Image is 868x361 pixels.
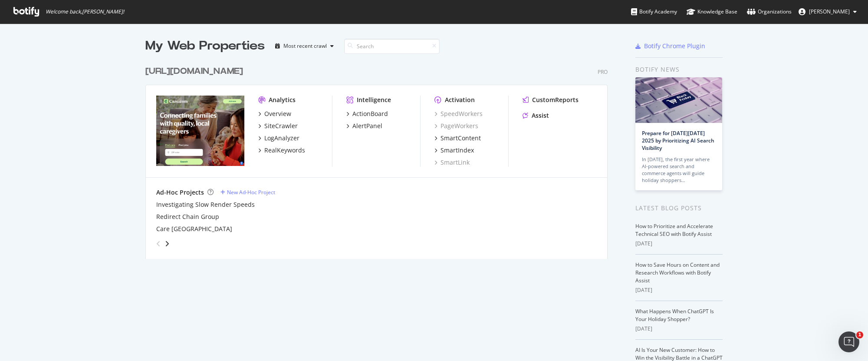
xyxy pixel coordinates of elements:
div: AlertPanel [352,122,382,130]
div: Latest Blog Posts [635,203,723,213]
span: Welcome back, [PERSON_NAME] ! [46,8,124,15]
span: MIke Davis [809,8,850,15]
div: New Ad-Hoc Project [227,189,275,196]
a: LogAnalyzer [258,134,299,142]
a: [URL][DOMAIN_NAME] [145,65,247,78]
div: angle-right [164,239,170,248]
a: Botify Chrome Plugin [635,42,705,50]
div: Organizations [747,7,792,16]
a: What Happens When ChatGPT Is Your Holiday Shopper? [635,308,714,323]
button: [PERSON_NAME] [792,5,864,19]
a: How to Save Hours on Content and Research Workflows with Botify Assist [635,261,720,284]
input: Search [344,39,440,54]
div: SiteCrawler [264,122,298,130]
div: grid [145,55,615,259]
a: How to Prioritize and Accelerate Technical SEO with Botify Assist [635,222,713,238]
div: angle-left [153,237,164,251]
a: Investigating Slow Render Speeds [156,200,255,209]
div: Intelligence [357,96,391,104]
div: Pro [598,68,608,76]
div: SmartIndex [441,146,474,155]
div: Activation [445,96,475,104]
div: RealKeywords [264,146,305,155]
a: SpeedWorkers [434,109,483,118]
div: Most recent crawl [283,43,327,49]
div: My Web Properties [145,37,265,55]
div: [URL][DOMAIN_NAME] [145,65,243,78]
div: Knowledge Base [687,7,737,16]
button: Most recent crawl [272,39,337,53]
div: Analytics [269,96,296,104]
a: Assist [523,111,549,120]
img: Prepare for Black Friday 2025 by Prioritizing AI Search Visibility [635,77,722,123]
a: CustomReports [523,96,579,104]
div: Botify Academy [631,7,677,16]
img: https://www.care.com/ [156,96,244,166]
div: ActionBoard [352,109,388,118]
div: In [DATE], the first year where AI-powered search and commerce agents will guide holiday shoppers… [642,156,716,184]
div: Botify Chrome Plugin [644,42,705,50]
a: Redirect Chain Group [156,212,219,221]
a: Care [GEOGRAPHIC_DATA] [156,225,232,233]
div: SmartContent [441,134,481,142]
a: SiteCrawler [258,122,298,130]
a: Overview [258,109,291,118]
a: AlertPanel [346,122,382,130]
div: Overview [264,109,291,118]
div: Botify news [635,65,723,74]
a: PageWorkers [434,122,478,130]
div: [DATE] [635,286,723,294]
span: 1 [856,331,863,338]
a: ActionBoard [346,109,388,118]
div: CustomReports [532,96,579,104]
a: SmartLink [434,158,470,167]
a: RealKeywords [258,146,305,155]
div: Assist [532,111,549,120]
a: New Ad-Hoc Project [220,189,275,196]
a: SmartContent [434,134,481,142]
div: [DATE] [635,240,723,248]
iframe: Intercom live chat [838,331,859,352]
div: [DATE] [635,325,723,333]
div: LogAnalyzer [264,134,299,142]
a: Prepare for [DATE][DATE] 2025 by Prioritizing AI Search Visibility [642,129,714,152]
a: SmartIndex [434,146,474,155]
div: Ad-Hoc Projects [156,188,204,197]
